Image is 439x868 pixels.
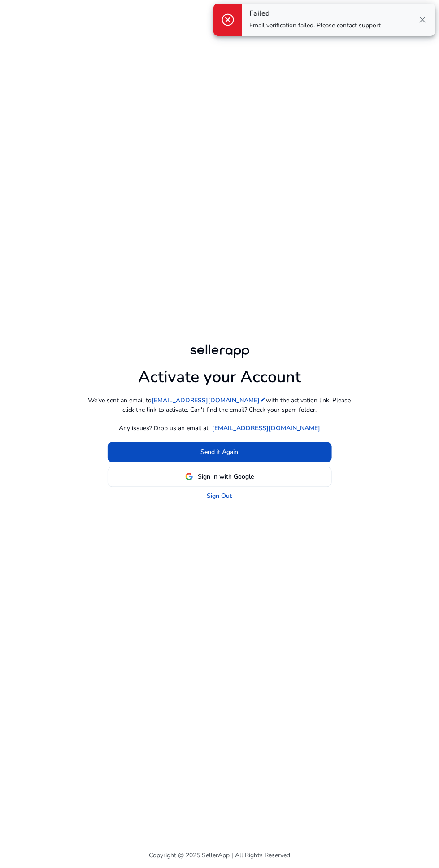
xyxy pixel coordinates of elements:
span: Sign In with Google [198,472,254,482]
span: close [417,14,428,25]
p: Any issues? Drop us an email at [119,424,209,433]
p: We've sent an email to with the activation link. Please click the link to activate. Can't find th... [85,396,354,415]
button: Sign In with Google [108,467,332,487]
a: Sign Out [207,492,232,501]
img: google-logo.svg [185,473,193,481]
span: cancel [221,13,235,27]
a: [EMAIL_ADDRESS][DOMAIN_NAME] [152,396,266,406]
button: Send it Again [108,442,332,462]
mat-icon: edit [260,397,266,403]
h4: Failed [249,9,381,18]
p: Email verification failed. Please contact support [249,21,381,30]
a: [EMAIL_ADDRESS][DOMAIN_NAME] [212,424,320,433]
span: Send it Again [201,448,239,457]
h1: Activate your Account [138,360,301,387]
